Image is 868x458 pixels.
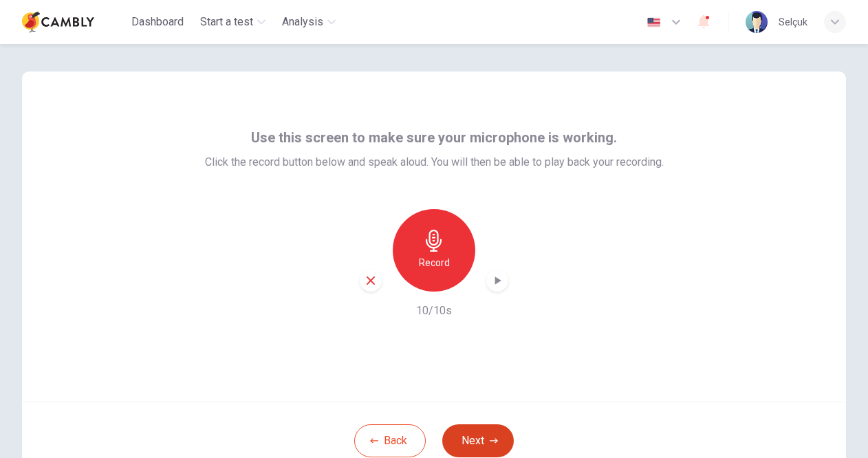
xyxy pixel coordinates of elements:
img: Cambly logo [22,8,94,36]
h6: 10/10s [416,303,452,319]
button: Next [442,424,514,457]
button: Analysis [276,10,341,34]
button: Dashboard [126,10,189,34]
button: Start a test [195,10,271,34]
span: Use this screen to make sure your microphone is working. [251,127,617,149]
img: Profile picture [746,11,768,33]
div: Selçuk [779,14,807,30]
span: Click the record button below and speak aloud. You will then be able to play back your recording. [205,154,664,171]
button: Back [354,424,426,457]
span: Analysis [282,14,323,30]
img: en [645,17,662,28]
a: Cambly logo [22,8,126,36]
button: Record [393,209,475,292]
span: Dashboard [131,14,184,30]
span: Start a test [200,14,253,30]
h6: Record [419,254,450,271]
